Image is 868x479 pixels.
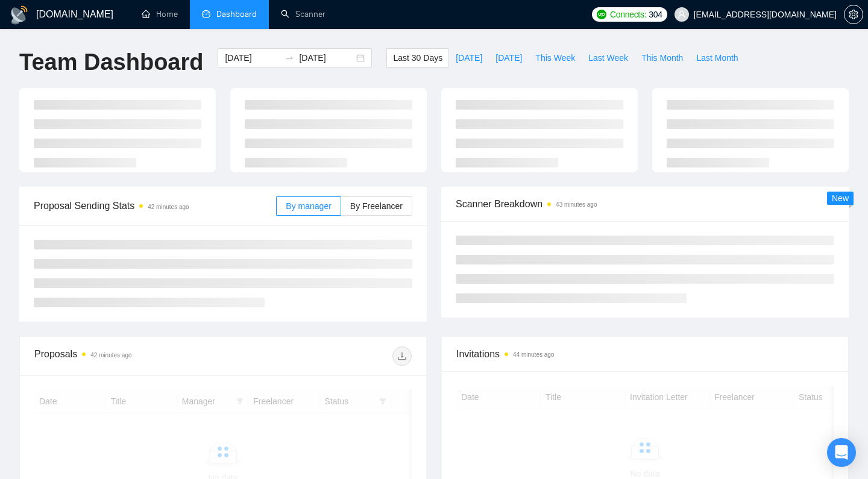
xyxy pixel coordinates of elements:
[844,5,863,24] button: setting
[34,346,223,366] div: Proposals
[610,8,646,21] span: Connects:
[202,10,210,18] span: dashboard
[832,193,849,203] span: New
[678,10,686,19] span: user
[285,53,294,63] span: swap-right
[90,352,131,358] time: 42 minutes ago
[844,10,863,19] span: setting
[827,438,856,467] div: Open Intercom Messenger
[529,48,582,67] button: This Week
[10,5,29,25] img: logo
[386,48,449,67] button: Last 30 Days
[225,51,280,64] input: Start date
[513,351,554,358] time: 44 minutes ago
[449,48,489,67] button: [DATE]
[597,10,606,19] img: upwork-logo.png
[281,9,325,19] a: searchScanner
[535,51,575,64] span: This Week
[696,51,738,64] span: Last Month
[456,51,482,64] span: [DATE]
[456,346,834,362] span: Invitations
[216,9,257,19] span: Dashboard
[393,51,442,64] span: Last 30 Days
[350,201,403,211] span: By Freelancer
[641,51,683,64] span: This Month
[635,48,690,67] button: This Month
[299,51,354,64] input: End date
[142,9,178,19] a: homeHome
[556,201,597,208] time: 43 minutes ago
[286,201,331,211] span: By manager
[489,48,529,67] button: [DATE]
[844,10,863,19] a: setting
[582,48,635,67] button: Last Week
[690,48,744,67] button: Last Month
[19,48,203,77] h1: Team Dashboard
[285,53,294,63] span: to
[456,196,834,211] span: Scanner Breakdown
[588,51,628,64] span: Last Week
[649,8,662,21] span: 304
[148,204,189,210] time: 42 minutes ago
[495,51,522,64] span: [DATE]
[34,198,276,213] span: Proposal Sending Stats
